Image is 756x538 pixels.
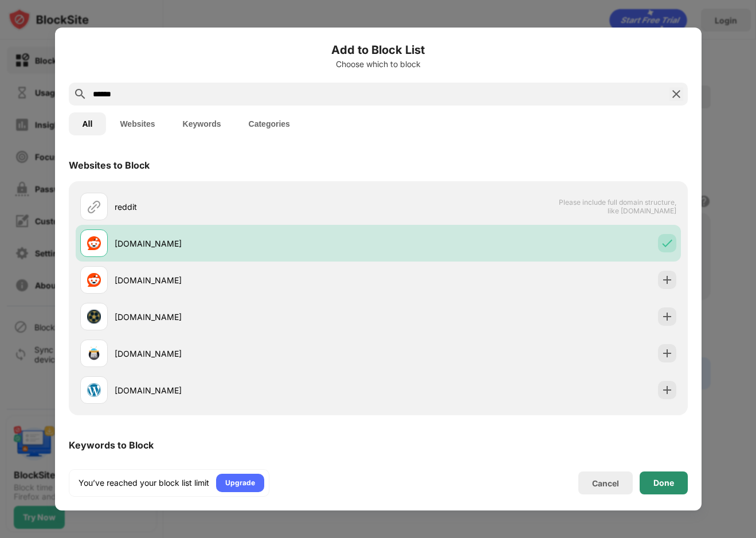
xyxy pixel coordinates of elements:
[69,159,150,171] div: Websites to Block
[87,346,101,360] img: favicons
[115,311,378,323] div: [DOMAIN_NAME]
[592,478,619,488] div: Cancel
[115,201,378,213] div: reddit
[115,237,378,249] div: [DOMAIN_NAME]
[115,384,378,396] div: [DOMAIN_NAME]
[87,273,101,287] img: favicons
[558,198,676,215] span: Please include full domain structure, like [DOMAIN_NAME]
[69,41,688,59] h6: Add to Block List
[87,200,101,213] img: url.svg
[87,383,101,397] img: favicons
[79,477,209,489] div: You’ve reached your block list limit
[73,87,87,101] img: search.svg
[69,112,107,135] button: All
[115,274,378,286] div: [DOMAIN_NAME]
[169,112,235,135] button: Keywords
[115,348,378,360] div: [DOMAIN_NAME]
[87,236,101,250] img: favicons
[87,310,101,323] img: favicons
[653,478,674,488] div: Done
[69,60,688,69] div: Choose which to block
[235,112,304,135] button: Categories
[69,439,154,451] div: Keywords to Block
[669,87,683,101] img: search-close
[225,477,255,489] div: Upgrade
[106,112,169,135] button: Websites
